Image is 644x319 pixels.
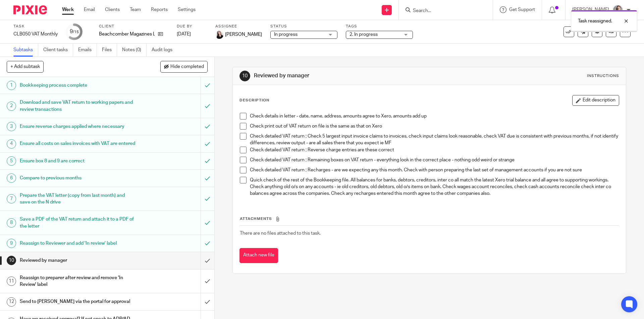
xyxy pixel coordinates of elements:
[105,6,120,13] a: Clients
[102,44,117,57] a: Files
[225,31,262,38] span: [PERSON_NAME]
[7,81,16,90] div: 1
[99,31,155,37] p: Beachcomber Magazines Ltd
[20,238,136,248] h1: Reassign to Reviewer and add 'In review' label
[578,18,612,24] p: Task reassigned.
[7,256,16,265] div: 10
[350,32,378,37] span: 2. In progress
[7,297,16,307] div: 12
[20,80,136,90] h1: Bookkeeping process complete
[99,24,168,29] label: Client
[7,101,16,111] div: 2
[13,5,47,14] img: Pixie
[239,71,250,81] div: 10
[20,190,136,208] h1: Prepare the VAT letter (copy from last month) and save on the N drive
[20,122,136,132] h1: Ensure reverse charges applied where necessary
[240,217,272,221] span: Attachments
[178,6,196,13] a: Settings
[7,139,16,149] div: 4
[152,44,177,57] a: Audit logs
[177,24,207,29] label: Due by
[151,6,168,13] a: Reports
[7,173,16,183] div: 6
[250,177,619,197] p: Quick check of the rest of the Bookkeeping file. All balances for banks, debtors, creditors, inte...
[250,147,619,153] p: Check detailed VAT return ; Reverse charge entries are these correct
[250,167,619,173] p: Check detailed VAT return ; Recharges - are we expecting any this month. Check with person prepar...
[13,44,38,57] a: Subtasks
[7,122,16,131] div: 3
[13,24,58,29] label: Task
[20,255,136,265] h1: Reviewed by manager
[13,31,58,37] div: CLB050 VAT Monthly
[84,6,95,13] a: Email
[130,6,141,13] a: Team
[43,44,73,57] a: Client tasks
[20,156,136,166] h1: Ensure box 8 and 9 are correct
[70,28,79,35] div: 9
[274,32,298,37] span: In progress
[7,156,16,166] div: 5
[20,273,136,290] h1: Reassign to preparer after review and remove 'In Review' label
[239,98,269,103] p: Description
[270,24,337,29] label: Status
[587,73,619,79] div: Instructions
[572,95,619,106] button: Edit description
[7,218,16,228] div: 8
[239,248,278,263] button: Attach new file
[7,194,16,204] div: 7
[20,173,136,183] h1: Compare to previous months
[250,123,619,130] p: Check print out of VAT return on file is the same as that on Xero
[20,139,136,149] h1: Ensure all costs on sales invoices with VAT are entered
[160,61,208,72] button: Hide completed
[177,32,191,36] span: [DATE]
[122,44,147,57] a: Notes (0)
[73,30,79,34] small: /15
[170,64,204,70] span: Hide completed
[62,6,74,13] a: Work
[20,297,136,307] h1: Send to [PERSON_NAME] via the portal for approval
[20,214,136,231] h1: Save a PDF of the VAT return and attach it to a PDF of the letter
[7,239,16,248] div: 9
[612,5,623,15] img: High%20Res%20Andrew%20Price%20Accountants%20_Poppy%20Jakes%20Photography-3%20-%20Copy.jpg
[250,157,619,163] p: Check detailed VAT return ; Remaining boxes on VAT return - everything look in the correct place ...
[7,276,16,286] div: 11
[240,231,321,236] span: There are no files attached to this task.
[254,72,444,79] h1: Reviewed by manager
[7,61,44,72] button: + Add subtask
[215,24,262,29] label: Assignee
[78,44,97,57] a: Emails
[250,133,619,147] p: Check detailed VAT return ; Check 5 largest input invoice claims to invoices, check input claims ...
[250,113,619,119] p: Check details in letter - date, name, address, amounts agree to Xero, amounts add up
[20,97,136,114] h1: Download and save VAT return to working papers and review transactions
[215,31,223,39] img: HR%20Andrew%20Price_Molly_Poppy%20Jakes%20Photography-7.jpg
